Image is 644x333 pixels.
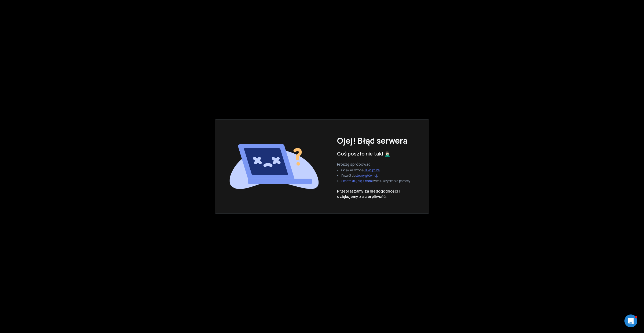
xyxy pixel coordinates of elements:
[341,173,355,178] font: Powrót do
[341,179,373,183] font: Skontaktuj się z nami
[624,314,637,327] iframe: Czat na żywo w interkomie
[364,168,380,172] a: kliknij tutaj
[337,135,408,146] font: Ojej! Błąd serwera
[377,173,378,178] font: .
[380,168,381,172] font: .
[337,194,387,199] font: dziękujemy za cierpliwość.
[341,168,364,172] font: Odśwież stronę,
[337,162,372,167] font: Proszę spróbować:
[337,189,400,194] font: Przepraszamy za niedogodności i
[337,150,390,157] font: Coś poszło nie tak! 🤦🏻‍♂️
[341,179,373,183] button: Skontaktuj się z nami
[355,173,377,178] a: strony głównej
[373,179,410,183] font: w celu uzyskania pomocy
